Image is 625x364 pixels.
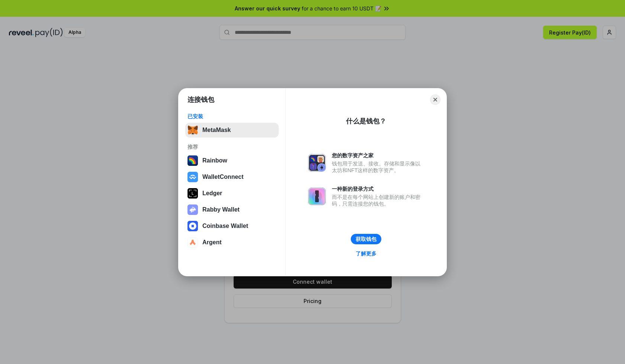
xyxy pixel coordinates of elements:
[185,202,279,217] button: Rabby Wallet
[187,144,276,150] div: 推荐
[187,125,198,135] img: svg+xml,%3Csvg%20fill%3D%22none%22%20height%3D%2233%22%20viewBox%3D%220%200%2035%2033%22%20width%...
[187,204,198,215] img: svg+xml,%3Csvg%20xmlns%3D%22http%3A%2F%2Fwww.w3.org%2F2000%2Fsvg%22%20fill%3D%22none%22%20viewBox...
[202,157,227,164] div: Rainbow
[187,221,198,231] img: svg+xml,%3Csvg%20width%3D%2228%22%20height%3D%2228%22%20viewBox%3D%220%200%2028%2028%22%20fill%3D...
[351,234,381,244] button: 获取钱包
[187,188,198,199] img: svg+xml,%3Csvg%20xmlns%3D%22http%3A%2F%2Fwww.w3.org%2F2000%2Fsvg%22%20width%3D%2228%22%20height%3...
[187,113,276,120] div: 已安装
[185,170,279,184] button: WalletConnect
[187,237,198,248] img: svg+xml,%3Csvg%20width%3D%2228%22%20height%3D%2228%22%20viewBox%3D%220%200%2028%2028%22%20fill%3D...
[308,154,326,172] img: svg+xml,%3Csvg%20xmlns%3D%22http%3A%2F%2Fwww.w3.org%2F2000%2Fsvg%22%20fill%3D%22none%22%20viewBox...
[356,236,376,242] div: 获取钱包
[185,219,279,233] button: Coinbase Wallet
[187,155,198,166] img: svg+xml,%3Csvg%20width%3D%22120%22%20height%3D%22120%22%20viewBox%3D%220%200%20120%20120%22%20fil...
[185,235,279,250] button: Argent
[187,95,214,104] h1: 连接钱包
[332,194,424,207] div: 而不是在每个网站上创建新的账户和密码，只需连接您的钱包。
[202,239,222,246] div: Argent
[202,223,248,229] div: Coinbase Wallet
[332,160,424,174] div: 钱包用于发送、接收、存储和显示像以太坊和NFT这样的数字资产。
[185,123,279,138] button: MetaMask
[356,250,376,257] div: 了解更多
[332,186,424,192] div: 一种新的登录方式
[187,172,198,182] img: svg+xml,%3Csvg%20width%3D%2228%22%20height%3D%2228%22%20viewBox%3D%220%200%2028%2028%22%20fill%3D...
[202,127,231,133] div: MetaMask
[202,174,244,180] div: WalletConnect
[430,94,440,105] button: Close
[308,187,326,205] img: svg+xml,%3Csvg%20xmlns%3D%22http%3A%2F%2Fwww.w3.org%2F2000%2Fsvg%22%20fill%3D%22none%22%20viewBox...
[202,206,240,213] div: Rabby Wallet
[346,117,386,126] div: 什么是钱包？
[185,153,279,168] button: Rainbow
[185,186,279,201] button: Ledger
[202,190,222,197] div: Ledger
[332,152,424,159] div: 您的数字资产之家
[351,249,381,258] a: 了解更多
